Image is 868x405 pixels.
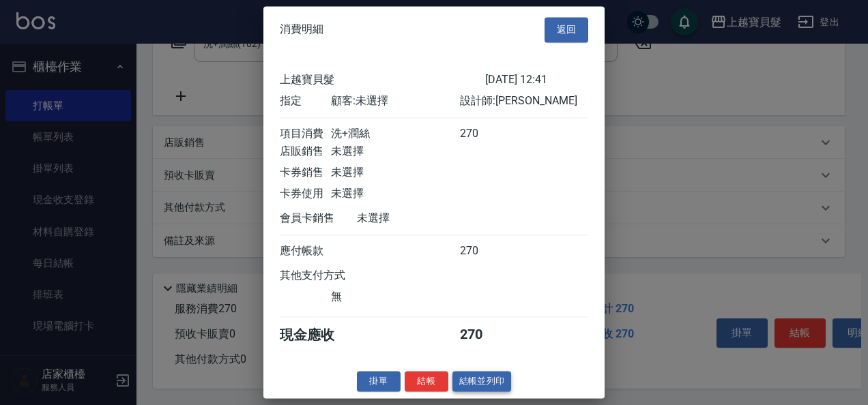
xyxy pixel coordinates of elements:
div: 指定 [280,94,331,108]
div: 未選擇 [331,187,459,201]
button: 返回 [545,17,588,42]
div: 現金應收 [280,326,357,344]
div: 270 [460,127,511,141]
div: 270 [460,244,511,258]
div: 顧客: 未選擇 [331,94,459,108]
div: 洗+潤絲 [331,127,459,141]
div: 其他支付方式 [280,269,383,283]
div: 卡券使用 [280,187,331,201]
button: 結帳 [405,371,448,392]
div: 設計師: [PERSON_NAME] [460,94,588,108]
button: 結帳並列印 [452,371,512,392]
div: 卡券銷售 [280,166,331,180]
div: 270 [460,326,511,344]
button: 掛單 [357,371,401,392]
div: 無 [331,290,459,304]
div: 未選擇 [357,211,485,226]
div: 未選擇 [331,145,459,159]
div: 項目消費 [280,127,331,141]
span: 消費明細 [280,23,323,37]
div: 應付帳款 [280,244,331,258]
div: 會員卡銷售 [280,211,357,226]
div: 店販銷售 [280,145,331,159]
div: 上越寶貝髮 [280,73,485,87]
div: 未選擇 [331,166,459,180]
div: [DATE] 12:41 [485,73,588,87]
